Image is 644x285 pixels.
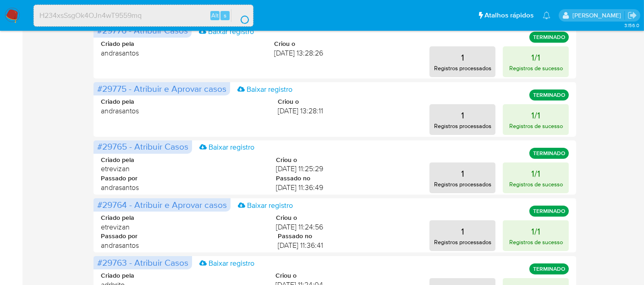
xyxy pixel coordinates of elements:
[211,11,219,20] span: Alt
[231,9,250,22] button: search-icon
[572,11,624,20] p: erico.trevizan@mercadopago.com.br
[624,22,639,29] span: 3.156.0
[484,11,534,20] span: Atalhos rápidos
[543,11,550,19] a: Notificações
[627,11,637,20] a: Sair
[224,11,226,20] span: s
[34,10,253,22] input: Pesquise usuários ou casos...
